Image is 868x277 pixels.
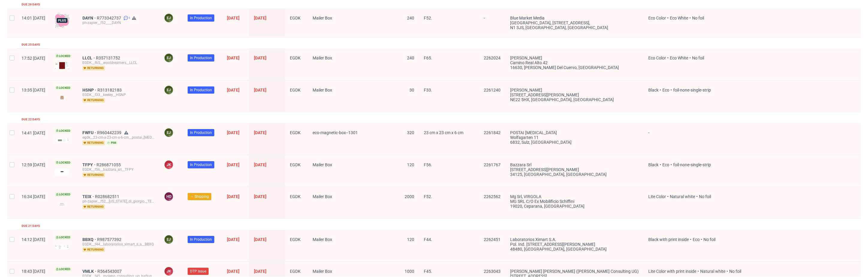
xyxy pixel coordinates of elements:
[82,204,105,209] span: returning
[82,60,154,65] div: EGDK__f65__wooldreamers__LLCL
[688,16,692,20] span: •
[510,25,639,30] div: N1 3JS, [GEOGRAPHIC_DATA] , [GEOGRAPHIC_DATA]
[55,267,72,272] span: Locked
[313,130,358,135] span: eco-magnetic-box--1301
[82,88,97,92] a: HSNP
[55,192,72,197] span: Locked
[407,162,414,167] span: 120
[725,269,729,274] span: •
[510,194,639,199] div: Mg Srl, VIRGOLA
[407,237,414,242] span: 120
[510,140,639,145] div: 6832, Sulz , [GEOGRAPHIC_DATA]
[82,92,154,97] div: EGDK__f33__keeley__HSNP
[97,162,122,167] span: R286871055
[407,16,414,20] span: 240
[692,16,704,20] span: No foil
[97,16,122,20] span: R773342737
[313,162,332,167] span: Mailer Box
[82,16,97,20] span: DAYN
[254,237,266,242] span: [DATE]
[227,194,239,199] span: [DATE]
[254,16,266,20] span: [DATE]
[405,194,414,199] span: 2000
[22,88,45,92] span: 13:35 [DATE]
[254,269,266,274] span: [DATE]
[190,87,212,93] span: In Production
[670,56,688,60] span: Eco White
[55,128,72,133] span: Locked
[55,235,72,240] span: Locked
[254,88,266,92] span: [DATE]
[666,56,670,60] span: •
[648,269,696,274] span: Lite Color with print inside
[510,204,639,209] div: 19020, Ceparana , [GEOGRAPHIC_DATA]
[55,200,69,208] img: version_two_editor_design.png
[22,194,45,199] span: 16:34 [DATE]
[97,88,123,92] a: R313182183
[692,56,704,60] span: No foil
[510,172,639,177] div: 34125, [GEOGRAPHIC_DATA] , [GEOGRAPHIC_DATA]
[670,16,688,20] span: Eco White
[165,267,173,275] figcaption: JK
[22,162,45,167] span: 12:59 [DATE]
[97,130,123,135] a: R960442239
[82,199,154,204] div: ph-zapier__f52__[US_STATE]_di_giorgio__TEIX
[55,86,72,90] span: Locked
[484,194,501,199] span: 2262562
[227,237,239,242] span: [DATE]
[313,16,332,20] span: Mailer Box
[729,269,741,274] span: No foil
[658,162,662,167] span: •
[97,269,123,274] a: R564543007
[662,88,669,92] span: Eco
[82,162,97,167] span: TFPY
[648,194,666,199] span: Lite Color
[82,194,95,199] a: TEIX
[666,16,670,20] span: •
[227,56,239,60] span: [DATE]
[510,247,639,251] div: 48480, [GEOGRAPHIC_DATA] , [GEOGRAPHIC_DATA]
[313,269,332,274] span: Mailer Box
[82,98,105,103] span: returning
[254,194,266,199] span: [DATE]
[510,130,639,135] div: POSTAI [MEDICAL_DATA]
[510,242,639,247] div: Pol. Ind. [STREET_ADDRESS][PERSON_NAME]
[82,167,154,172] div: EGDK__f56__bazzara_srl__TFPY
[673,162,711,167] span: foil-none-single-strip
[648,237,689,242] span: Black with print inside
[82,237,97,242] a: BBXQ
[424,56,432,60] span: F65.
[106,140,117,145] span: pim
[22,269,45,274] span: 18:43 [DATE]
[22,131,45,135] span: 14:41 [DATE]
[22,237,45,242] span: 14:12 [DATE]
[82,130,97,135] a: FWFU
[22,56,45,61] span: 17:52 [DATE]
[96,56,121,60] a: R357131752
[227,88,239,92] span: [DATE]
[190,269,206,274] span: DTP Issue
[190,162,212,167] span: In Production
[82,269,97,274] span: VMLK
[510,97,639,102] div: NE22 5HX, [GEOGRAPHIC_DATA] , [GEOGRAPHIC_DATA]
[688,56,692,60] span: •
[190,194,209,199] span: → Shipping
[165,128,173,137] figcaption: EJ
[165,14,173,22] figcaption: EJ
[55,138,69,142] img: version_two_editor_design.png
[424,130,463,135] span: 23 cm x 23 cm x 6 cm
[165,86,173,94] figcaption: EJ
[510,92,639,97] div: [STREET_ADDRESS][PERSON_NAME]
[22,224,40,228] div: Due 21 days
[424,88,432,92] span: F33.
[97,237,123,242] a: R987577392
[484,237,501,242] span: 2262451
[696,269,700,274] span: •
[290,237,301,242] span: EGDK
[82,20,154,25] div: ph-zapier__f52____DAYN
[405,269,414,274] span: 1000
[254,130,266,135] span: [DATE]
